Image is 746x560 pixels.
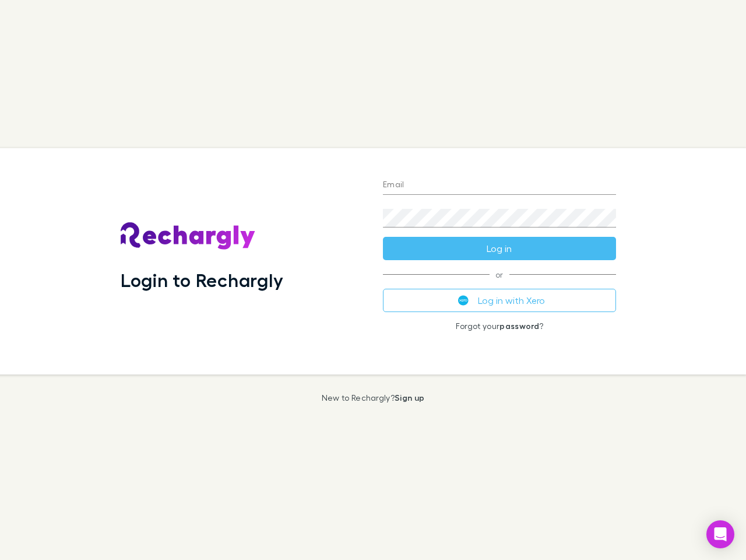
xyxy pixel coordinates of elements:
button: Log in [383,237,616,260]
img: Rechargly's Logo [121,222,256,250]
a: password [499,321,539,331]
p: New to Rechargly? [322,393,425,402]
p: Forgot your ? [383,321,616,331]
span: or [383,274,616,275]
a: Sign up [395,393,424,402]
img: Xero's logo [458,295,469,306]
button: Log in with Xero [383,289,616,312]
div: Open Intercom Messenger [706,520,734,548]
h1: Login to Rechargly [121,269,283,291]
